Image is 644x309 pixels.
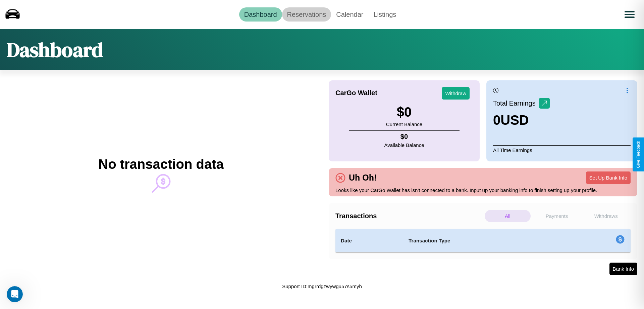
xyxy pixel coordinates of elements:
h4: CarGo Wallet [335,89,377,97]
table: simple table [335,229,631,253]
div: Give Feedback [636,141,641,168]
a: Reservations [282,7,331,22]
p: All [485,210,531,222]
h4: $ 0 [384,133,424,141]
h3: $ 0 [386,105,422,120]
p: Total Earnings [493,97,539,109]
p: Current Balance [386,120,422,129]
iframe: Intercom live chat [7,286,23,302]
h2: No transaction data [98,157,223,172]
p: Support ID: mgrrdgzwywgu57s5myh [282,282,362,291]
h4: Date [341,237,398,245]
h3: 0 USD [493,113,550,128]
p: Available Balance [384,141,424,150]
p: Payments [534,210,580,222]
a: Listings [368,7,401,22]
h4: Transaction Type [409,237,561,245]
h1: Dashboard [7,36,103,64]
h4: Uh Oh! [345,173,380,183]
p: Withdraws [583,210,629,222]
button: Set Up Bank Info [586,171,631,184]
button: Bank Info [609,263,637,275]
a: Dashboard [239,7,282,22]
h4: Transactions [335,212,483,220]
a: Calendar [331,7,368,22]
button: Withdraw [442,87,470,100]
p: All Time Earnings [493,145,631,155]
p: Looks like your CarGo Wallet has isn't connected to a bank. Input up your banking info to finish ... [335,186,631,195]
button: Open menu [620,5,639,24]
